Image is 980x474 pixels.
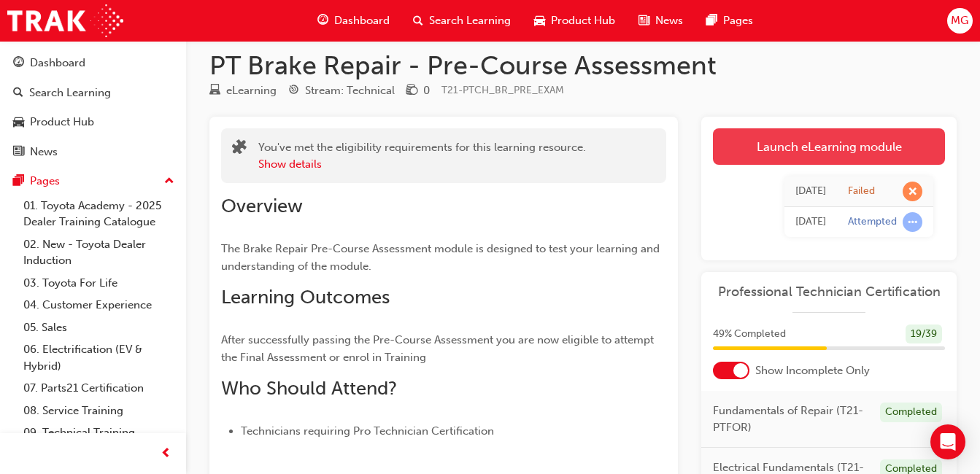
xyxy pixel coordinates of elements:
a: Search Learning [6,79,180,106]
span: After successfully passing the Pre-Course Assessment you are now eligible to attempt the Final As... [221,333,657,364]
span: pages-icon [706,12,717,30]
button: Show details [258,156,322,173]
a: news-iconNews [627,6,695,36]
button: Pages [6,168,180,195]
div: Failed [848,184,875,198]
a: 06. Electrification (EV & Hybrid) [18,338,180,377]
span: The Brake Repair Pre-Course Assessment module is designed to test your learning and understanding... [221,242,663,273]
a: News [6,139,180,166]
span: car-icon [534,12,545,30]
span: 49 % Completed [713,326,786,343]
button: DashboardSearch LearningProduct HubNews [6,47,180,168]
a: Dashboard [6,50,180,77]
h1: PT Brake Repair - Pre-Course Assessment [209,50,957,82]
span: search-icon [13,87,23,100]
a: 01. Toyota Academy - 2025 Dealer Training Catalogue [18,195,180,233]
div: Attempted [848,215,897,229]
a: 03. Toyota For Life [18,272,180,295]
span: puzzle-icon [232,141,247,158]
a: pages-iconPages [695,6,765,36]
div: 19 / 39 [906,325,942,344]
span: news-icon [638,12,649,30]
span: guage-icon [13,57,24,70]
span: Fundamentals of Repair (T21-PTFOR) [713,403,868,435]
a: guage-iconDashboard [306,6,401,36]
span: guage-icon [317,12,328,30]
span: prev-icon [161,445,171,463]
div: You've met the eligibility requirements for this learning resource. [258,139,586,172]
span: Search Learning [429,12,511,29]
span: learningRecordVerb_ATTEMPT-icon [903,212,922,232]
div: Dashboard [30,55,85,71]
div: Completed [880,403,942,422]
div: Price [406,82,430,100]
a: 08. Service Training [18,400,180,422]
div: Thu Sep 18 2025 15:32:07 GMT+1000 (Australian Eastern Standard Time) [795,183,826,200]
button: MG [947,8,973,34]
a: 09. Technical Training [18,421,180,444]
a: search-iconSearch Learning [401,6,522,36]
div: 0 [423,82,430,99]
div: Pages [30,173,60,190]
a: 02. New - Toyota Dealer Induction [18,233,180,272]
a: car-iconProduct Hub [522,6,627,36]
img: Trak [7,4,123,37]
span: Show Incomplete Only [755,362,870,379]
a: 04. Customer Experience [18,294,180,316]
div: Search Learning [29,85,111,101]
div: Type [209,82,277,100]
a: Launch eLearning module [713,128,945,165]
span: Who Should Attend? [221,377,397,400]
span: Learning Outcomes [221,286,390,308]
div: News [30,144,58,160]
span: Learning resource code [441,84,564,96]
a: 07. Parts21 Certification [18,377,180,400]
span: Product Hub [551,12,615,29]
div: eLearning [226,82,277,99]
div: Stream: Technical [305,82,395,99]
span: target-icon [288,85,299,98]
a: 05. Sales [18,316,180,339]
div: Open Intercom Messenger [930,424,965,459]
span: pages-icon [13,175,24,188]
span: money-icon [406,85,417,98]
span: up-icon [164,172,174,191]
div: Product Hub [30,114,94,131]
a: Professional Technician Certification [713,284,945,300]
span: news-icon [13,146,24,159]
span: car-icon [13,116,24,129]
span: learningResourceType_ELEARNING-icon [209,85,220,98]
div: Stream [288,82,395,100]
span: MG [951,12,968,29]
span: Dashboard [334,12,390,29]
span: Technicians requiring Pro Technician Certification [241,424,494,438]
span: Pages [723,12,753,29]
div: Thu Sep 18 2025 15:27:34 GMT+1000 (Australian Eastern Standard Time) [795,214,826,230]
a: Product Hub [6,109,180,136]
span: search-icon [413,12,423,30]
span: Overview [221,195,303,217]
span: News [655,12,683,29]
span: learningRecordVerb_FAIL-icon [903,182,922,201]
